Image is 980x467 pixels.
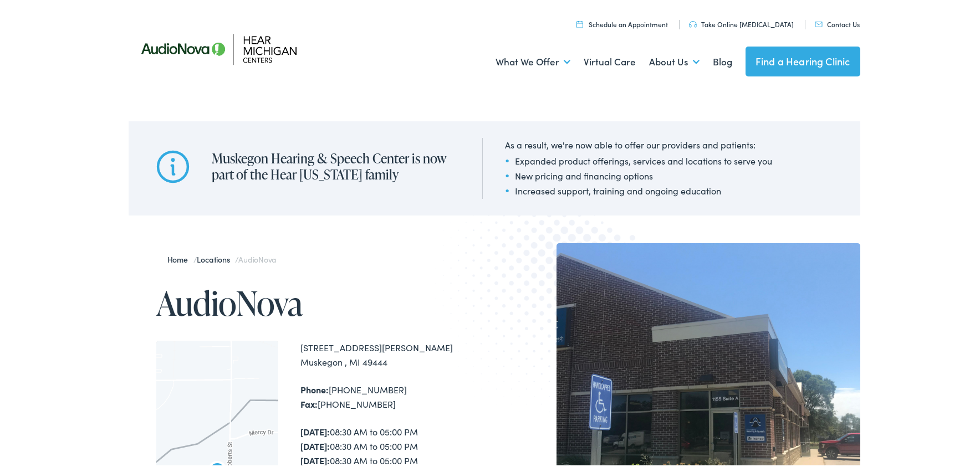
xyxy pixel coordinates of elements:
[496,39,570,80] a: What We Offer
[300,438,330,450] strong: [DATE]:
[197,252,235,263] a: Locations
[505,167,772,180] li: New pricing and financing options
[576,18,583,25] img: utility icon
[300,452,330,464] strong: [DATE]:
[212,148,460,181] h2: Muskegon Hearing & Speech Center is now part of the Hear [US_STATE] family
[300,381,494,409] div: [PHONE_NUMBER] [PHONE_NUMBER]
[300,396,318,408] strong: Fax:
[300,423,330,435] strong: [DATE]:
[584,39,636,80] a: Virtual Care
[505,182,772,195] li: Increased support, training and ongoing education
[689,17,794,27] a: Take Online [MEDICAL_DATA]
[815,19,823,25] img: utility icon
[746,44,860,74] a: Find a Hearing Clinic
[649,39,700,80] a: About Us
[167,252,193,263] a: Home
[576,17,668,27] a: Schedule an Appointment
[300,381,329,393] strong: Phone:
[505,136,772,149] div: As a result, we're now able to offer our providers and patients:
[156,283,494,319] h1: AudioNova
[815,17,860,27] a: Contact Us
[238,252,276,263] span: AudioNova
[505,152,772,165] li: Expanded product offerings, services and locations to serve you
[167,252,277,263] span: / /
[713,39,732,80] a: Blog
[300,338,494,367] div: [STREET_ADDRESS][PERSON_NAME] Muskegon , MI 49444
[689,19,697,25] img: utility icon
